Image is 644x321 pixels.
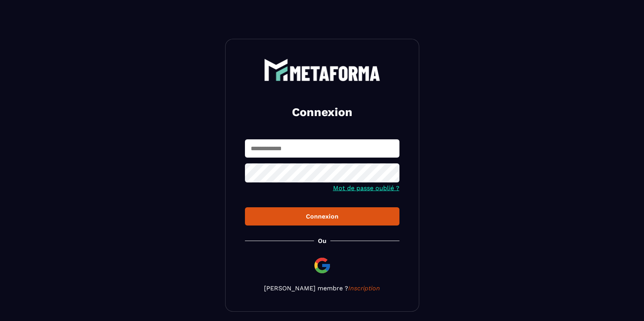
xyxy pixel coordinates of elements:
p: [PERSON_NAME] membre ? [245,285,399,292]
a: logo [245,59,399,81]
button: Connexion [245,207,399,226]
img: google [313,256,332,275]
p: Ou [318,237,326,245]
div: Connexion [251,213,393,220]
h2: Connexion [254,104,390,120]
a: Inscription [348,285,380,292]
a: Mot de passe oublié ? [333,184,399,192]
img: logo [264,59,380,81]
